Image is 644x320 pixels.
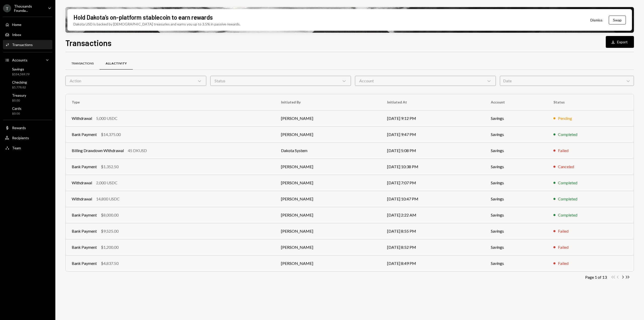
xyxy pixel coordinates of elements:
[381,143,485,159] td: [DATE] 5:08 PM
[12,126,26,130] div: Rewards
[12,72,29,77] div: $534,589.79
[558,148,569,154] div: Failed
[96,180,117,186] div: 2,000 USDC
[72,212,97,218] div: Bank Payment
[485,94,547,110] th: Account
[3,40,52,49] a: Transactions
[3,92,52,104] a: Treasury$0.00
[3,143,52,152] a: Team
[72,260,97,266] div: Bank Payment
[381,255,485,271] td: [DATE] 8:49 PM
[12,32,21,37] div: Inbox
[72,131,97,137] div: Bank Payment
[72,228,97,234] div: Bank Payment
[558,164,574,170] div: Canceled
[485,143,547,159] td: Savings
[3,105,52,117] a: Cards$0.00
[381,126,485,143] td: [DATE] 9:47 PM
[584,14,609,26] button: Dismiss
[547,94,634,110] th: Status
[558,260,569,266] div: Failed
[12,106,21,111] div: Cards
[485,110,547,126] td: Savings
[210,76,351,86] div: Status
[12,146,21,150] div: Team
[14,4,44,13] div: Thousands Founda...
[485,207,547,223] td: Savings
[275,239,381,255] td: [PERSON_NAME]
[12,58,27,62] div: Accounts
[72,148,124,154] div: Billing Drawdown Withdrawal
[3,20,52,29] a: Home
[128,148,147,154] div: 45 DKUSD
[72,115,92,121] div: Withdrawal
[485,126,547,143] td: Savings
[96,196,120,202] div: 14,800 USDC
[73,21,240,27] div: Dakota USD is backed by [DEMOGRAPHIC_DATA] treasuries and earns you up to 3.5% in passive rewards.
[381,159,485,175] td: [DATE] 10:38 PM
[101,164,118,170] div: $1,352.50
[275,110,381,126] td: [PERSON_NAME]
[3,79,52,91] a: Checking$5,778.82
[381,207,485,223] td: [DATE] 2:22 AM
[275,143,381,159] td: Dakota System
[65,57,100,70] a: Transactions
[500,76,634,86] div: Date
[558,228,569,234] div: Failed
[275,255,381,271] td: [PERSON_NAME]
[12,67,29,71] div: Savings
[12,85,27,90] div: $5,778.82
[558,115,572,121] div: Pending
[485,255,547,271] td: Savings
[275,159,381,175] td: [PERSON_NAME]
[609,16,626,24] button: Swap
[12,136,29,140] div: Recipients
[71,61,94,66] div: Transactions
[101,244,118,250] div: $1,200.00
[355,76,496,86] div: Account
[275,191,381,207] td: [PERSON_NAME]
[558,131,577,137] div: Completed
[275,207,381,223] td: [PERSON_NAME]
[275,126,381,143] td: [PERSON_NAME]
[101,131,121,137] div: $14,375.00
[12,98,26,103] div: $0.00
[3,65,52,78] a: Savings$534,589.79
[65,38,111,48] h1: Transactions
[3,55,52,64] a: Accounts
[101,212,118,218] div: $8,000.00
[275,94,381,110] th: Initiated By
[96,115,117,121] div: 5,000 USDC
[275,175,381,191] td: [PERSON_NAME]
[3,30,52,39] a: Inbox
[558,196,577,202] div: Completed
[275,223,381,239] td: [PERSON_NAME]
[485,159,547,175] td: Savings
[101,228,118,234] div: $9,525.00
[12,112,21,116] div: $0.00
[72,164,97,170] div: Bank Payment
[72,196,92,202] div: Withdrawal
[100,57,133,70] a: All Activity
[72,244,97,250] div: Bank Payment
[12,43,33,47] div: Transactions
[12,22,21,27] div: Home
[558,180,577,186] div: Completed
[381,223,485,239] td: [DATE] 8:55 PM
[585,275,607,279] div: Page 1 of 13
[66,94,275,110] th: Type
[485,223,547,239] td: Savings
[485,191,547,207] td: Savings
[72,180,92,186] div: Withdrawal
[12,93,26,97] div: Treasury
[381,239,485,255] td: [DATE] 8:52 PM
[485,239,547,255] td: Savings
[12,80,27,84] div: Checking
[3,123,52,132] a: Rewards
[106,61,127,66] div: All Activity
[381,110,485,126] td: [DATE] 9:12 PM
[381,191,485,207] td: [DATE] 10:47 PM
[558,244,569,250] div: Failed
[73,13,213,21] div: Hold Dakota’s on-platform stablecoin to earn rewards
[3,133,52,142] a: Recipients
